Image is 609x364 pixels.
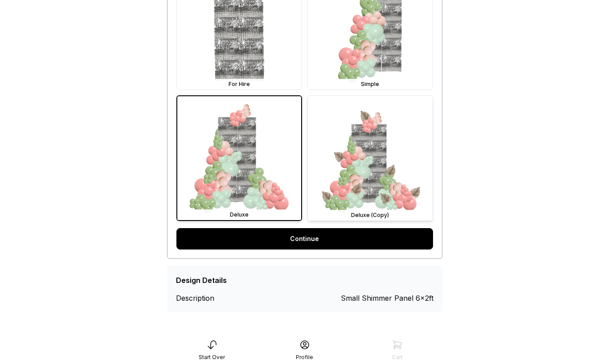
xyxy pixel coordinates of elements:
[341,293,433,303] div: Small Shimmer Panel 6x2ft
[392,354,403,361] div: Cart
[179,81,300,88] div: For Hire
[177,96,301,220] img: Deluxe
[176,293,241,303] div: Description
[308,96,433,221] img: Deluxe (Copy)
[199,354,225,361] div: Start Over
[310,81,431,88] div: Simple
[296,354,313,361] div: Profile
[176,275,227,286] div: Design Details
[310,212,431,219] div: Deluxe (Copy)
[176,228,433,249] a: Continue
[179,211,299,218] div: Deluxe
